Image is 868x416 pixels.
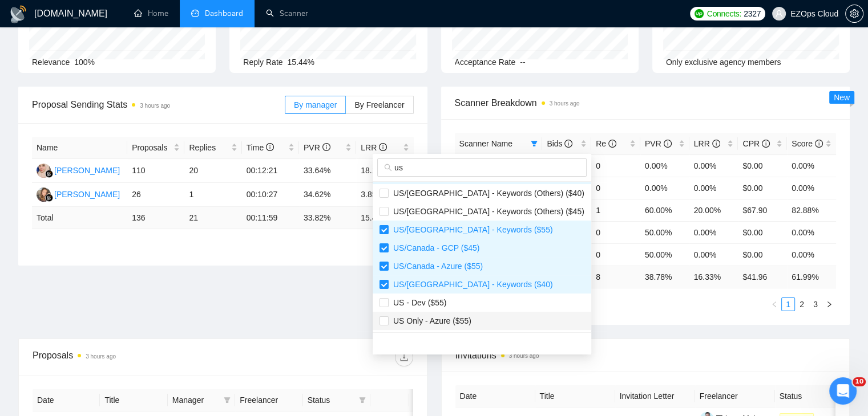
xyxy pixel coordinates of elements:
td: 0.00% [787,177,836,199]
td: 21 [184,207,241,229]
th: Invitation Letter [615,385,695,407]
td: 1 [184,183,241,207]
td: 16.33 % [689,266,738,288]
td: 110 [127,159,184,183]
td: 82.88% [787,199,836,221]
span: filter [531,140,538,147]
td: 3.85% [356,183,413,207]
td: 20 [184,159,241,183]
td: 38.78 % [640,266,689,288]
th: Manager [168,389,235,411]
img: AJ [37,164,51,178]
span: LRR [694,139,720,148]
td: $0.00 [738,154,787,177]
span: 2327 [744,7,761,20]
span: info-circle [712,140,720,148]
div: Proposals [33,348,223,366]
span: Bids [547,139,572,148]
span: Score [792,139,822,148]
span: US/[GEOGRAPHIC_DATA] - Keywords (Others) ($45) [389,207,584,216]
th: Date [455,385,535,407]
td: 0.00% [689,221,738,243]
span: Status [308,394,354,406]
span: LRR [361,143,387,152]
span: US Only - Azure ($55) [389,316,471,325]
div: [PERSON_NAME] [54,188,120,201]
img: gigradar-bm.png [45,194,53,202]
td: $67.90 [738,199,787,221]
td: 33.64% [299,159,356,183]
td: 0.00% [689,243,738,266]
span: Scanner Breakdown [455,96,837,110]
td: 00:12:21 [242,159,299,183]
td: 33.82 % [299,207,356,229]
button: right [822,297,836,311]
span: dashboard [191,9,199,17]
td: 136 [127,207,184,229]
td: 0.00% [689,177,738,199]
th: Freelancer [235,389,302,411]
td: $0.00 [738,221,787,243]
span: US/[GEOGRAPHIC_DATA] - Keywords ($40) [389,280,553,289]
span: download [395,353,413,362]
td: 1 [591,199,640,221]
span: Scanner Name [459,139,512,148]
a: setting [845,9,863,18]
span: US/Canada - GCP ($45) [389,243,479,252]
img: logo [9,5,27,23]
span: Replies [189,141,228,154]
img: NK [37,187,51,202]
td: 15.44 % [356,207,413,229]
td: 00:10:27 [242,183,299,207]
a: searchScanner [266,9,308,18]
td: 8 [591,266,640,288]
span: Re [596,139,616,148]
span: info-circle [379,143,387,151]
td: $0.00 [738,177,787,199]
td: 0 [591,177,640,199]
span: Connects: [707,7,741,20]
a: NK[PERSON_NAME] [37,189,120,198]
span: Invitations [455,348,836,362]
a: AJ[PERSON_NAME] [37,165,120,174]
span: filter [359,397,366,403]
td: 18.18% [356,159,413,183]
a: 1 [782,298,794,311]
time: 3 hours ago [140,103,170,109]
span: info-circle [608,140,616,148]
li: 2 [795,297,809,311]
td: 0.00% [787,154,836,177]
td: 0 [591,243,640,266]
td: $0.00 [738,243,787,266]
img: gigradar-bm.png [45,170,53,178]
img: upwork-logo.png [695,9,704,18]
td: 34.62% [299,183,356,207]
td: 20.00% [689,199,738,221]
span: US/Canada - Azure ($55) [389,262,483,271]
span: left [771,301,778,308]
div: [PERSON_NAME] [54,164,120,177]
a: 2 [796,298,808,311]
td: 60.00% [640,199,689,221]
th: Title [100,389,167,411]
span: 10 [853,377,866,386]
span: Proposal Sending Stats [32,97,285,112]
span: search [384,164,392,172]
span: user [775,10,783,18]
span: filter [357,391,368,409]
time: 3 hours ago [86,353,116,360]
span: Reply Rate [243,58,282,67]
span: By Freelancer [354,100,404,109]
td: 50.00% [640,243,689,266]
span: Acceptance Rate [455,58,516,67]
span: 15.44% [288,58,314,67]
span: PVR [645,139,672,148]
span: US - Dev ($55) [389,298,446,307]
span: CPR [742,139,769,148]
span: -- [520,58,525,67]
button: left [768,297,781,311]
td: 0 [591,154,640,177]
th: Date [33,389,100,411]
span: info-circle [815,140,823,148]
